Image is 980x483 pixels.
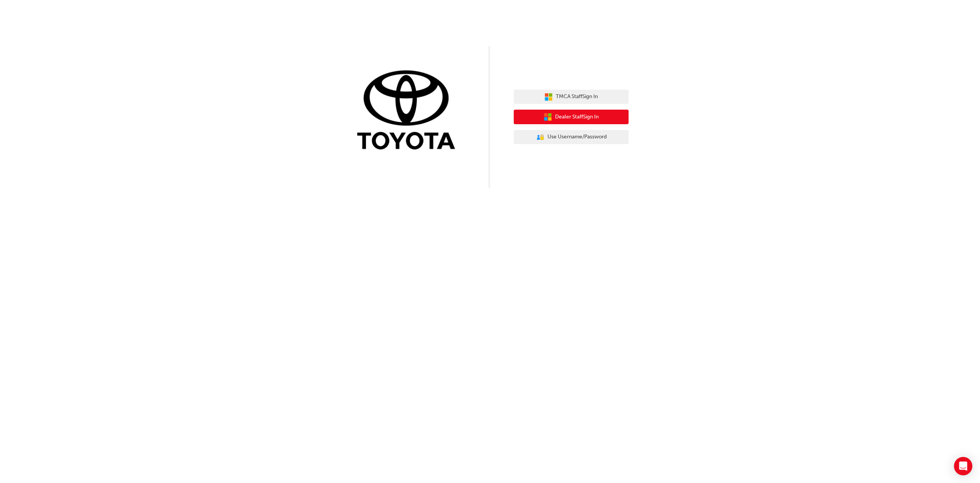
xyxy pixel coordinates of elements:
span: Dealer Staff Sign In [555,113,599,122]
span: Use Username/Password [547,133,607,141]
div: Open Intercom Messenger [954,457,972,475]
img: Trak [351,69,466,153]
button: Dealer StaffSign In [514,110,629,124]
span: TMCA Staff Sign In [556,92,598,101]
button: TMCA StaffSign In [514,90,629,104]
button: Use Username/Password [514,130,629,145]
